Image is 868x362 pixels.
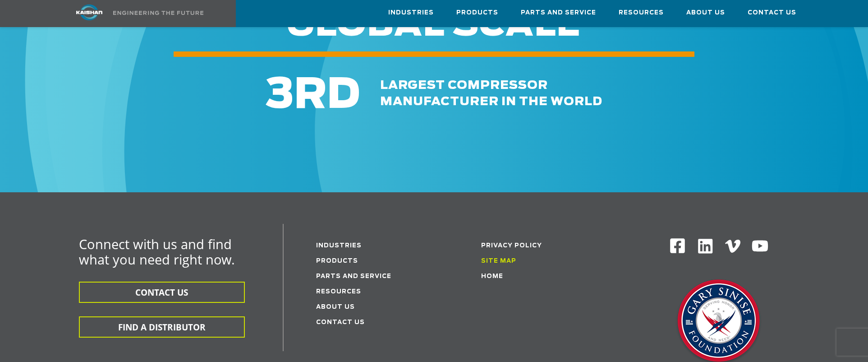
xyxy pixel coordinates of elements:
[686,0,725,25] a: About Us
[316,258,358,264] a: Products
[521,0,596,25] a: Parts and Service
[697,237,714,255] img: Linkedin
[266,74,294,116] span: 3
[521,8,596,18] span: Parts and Service
[316,243,362,249] a: Industries
[79,235,235,268] span: Connect with us and find what you need right now.
[113,11,203,15] img: Engineering the future
[55,5,123,20] img: kaishan logo
[388,0,434,25] a: Industries
[751,237,769,255] img: Youtube
[316,320,365,325] a: Contact Us
[481,274,503,279] a: Home
[481,243,542,249] a: Privacy Policy
[316,289,361,295] a: Resources
[456,0,498,25] a: Products
[316,304,355,310] a: About Us
[725,240,740,253] img: Vimeo
[388,8,434,18] span: Industries
[380,79,602,107] span: largest compressor manufacturer in the world
[619,0,664,25] a: Resources
[686,8,725,18] span: About Us
[294,74,360,116] span: RD
[748,0,796,25] a: Contact Us
[669,237,686,254] img: Facebook
[456,8,498,18] span: Products
[316,274,391,279] a: Parts and service
[748,8,796,18] span: Contact Us
[619,8,664,18] span: Resources
[79,316,245,338] button: FIND A DISTRIBUTOR
[79,282,245,303] button: CONTACT US
[481,258,516,264] a: Site Map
